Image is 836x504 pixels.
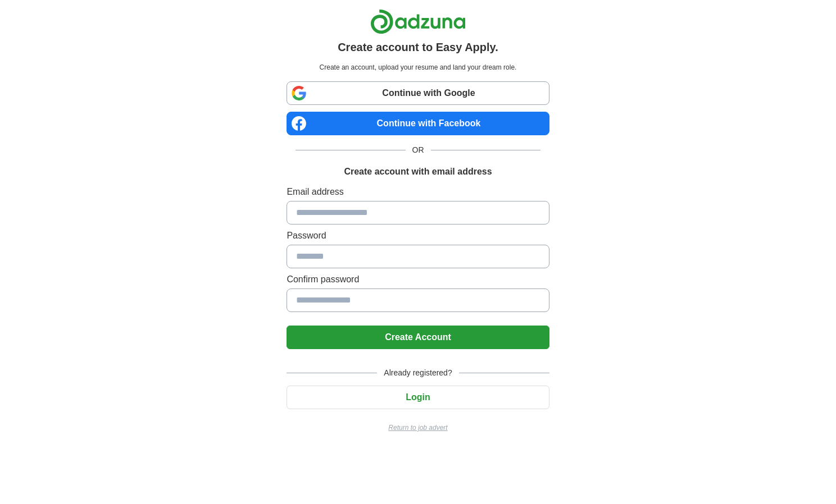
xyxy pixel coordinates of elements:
a: Continue with Facebook [287,112,549,135]
button: Login [287,386,549,409]
a: Continue with Google [287,81,549,105]
span: OR [406,144,431,156]
span: Already registered? [377,367,458,379]
button: Create Account [287,326,549,349]
p: Create an account, upload your resume and land your dream role. [289,62,547,72]
h1: Create account with email address [344,165,492,178]
label: Password [287,229,549,242]
h1: Create account to Easy Apply. [338,39,498,56]
label: Email address [287,185,549,199]
label: Confirm password [287,273,549,286]
a: Return to job advert [287,423,549,433]
a: Login [287,392,549,402]
img: Adzuna logo [370,9,466,34]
